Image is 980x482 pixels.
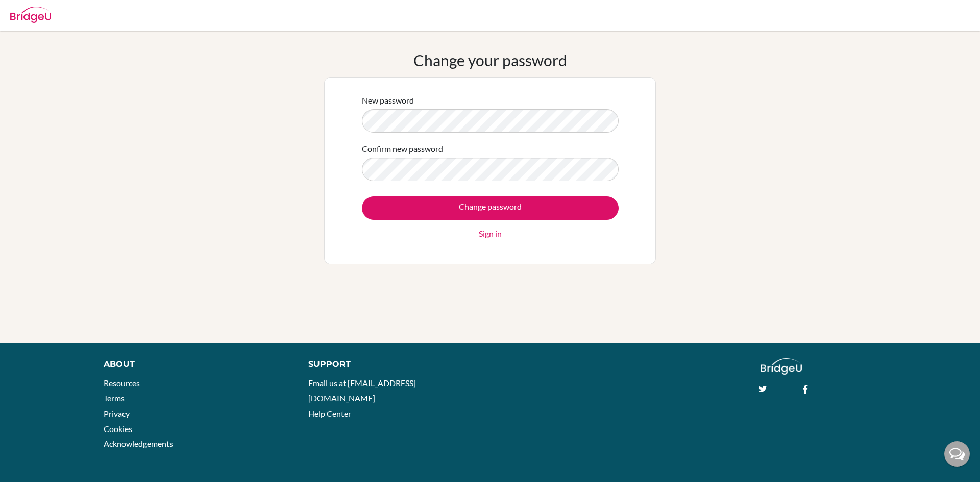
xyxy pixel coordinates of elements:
[362,94,414,107] label: New password
[104,393,125,403] a: Terms
[104,358,285,370] div: About
[308,409,351,418] a: Help Center
[362,143,443,155] label: Confirm new password
[413,51,567,69] h1: Change your password
[479,227,502,240] a: Sign in
[308,358,478,370] div: Support
[10,7,51,23] img: Bridge-U
[104,378,140,388] a: Resources
[104,439,173,448] a: Acknowledgements
[761,358,802,375] img: logo_white@2x-f4f0deed5e89b7ecb1c2cc34c3e3d731f90f0f143d5ea2071677605dd97b5244.png
[308,378,416,403] a: Email us at [EMAIL_ADDRESS][DOMAIN_NAME]
[362,196,619,220] input: Change password
[104,424,132,434] a: Cookies
[104,409,130,418] a: Privacy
